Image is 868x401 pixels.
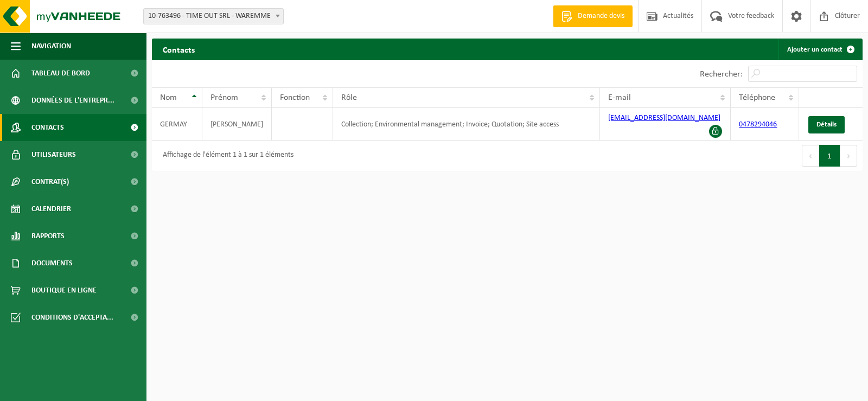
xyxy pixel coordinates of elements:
[840,145,857,167] button: Next
[31,114,64,141] span: Contacts
[157,146,293,166] div: Affichage de l'élément 1 à 1 sur 1 éléments
[31,60,90,87] span: Tableau de bord
[333,108,600,141] td: Collection; Environmental management; Invoice; Quotation; Site access
[31,250,73,277] span: Documents
[31,87,114,114] span: Données de l'entrepr...
[553,5,633,27] a: Demande devis
[608,114,720,122] a: [EMAIL_ADDRESS][DOMAIN_NAME]
[802,145,819,167] button: Previous
[739,120,777,129] a: 0478294046
[152,108,202,141] td: GERMAY
[819,145,840,167] button: 1
[152,39,206,60] h2: Contacts
[31,168,69,195] span: Contrat(s)
[143,8,284,24] span: 10-763496 - TIME OUT SRL - WAREMME
[31,222,65,250] span: Rapports
[31,304,113,331] span: Conditions d'accepta...
[280,93,310,102] span: Fonction
[778,39,861,60] a: Ajouter un contact
[816,121,837,128] span: Détails
[700,70,743,79] label: Rechercher:
[341,93,357,102] span: Rôle
[31,195,71,222] span: Calendrier
[31,277,97,304] span: Boutique en ligne
[31,33,71,60] span: Navigation
[210,93,238,102] span: Prénom
[739,93,775,102] span: Téléphone
[608,93,631,102] span: E-mail
[160,93,177,102] span: Nom
[202,108,272,141] td: [PERSON_NAME]
[575,11,627,22] span: Demande devis
[808,116,845,133] a: Détails
[31,141,76,168] span: Utilisateurs
[144,9,283,24] span: 10-763496 - TIME OUT SRL - WAREMME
